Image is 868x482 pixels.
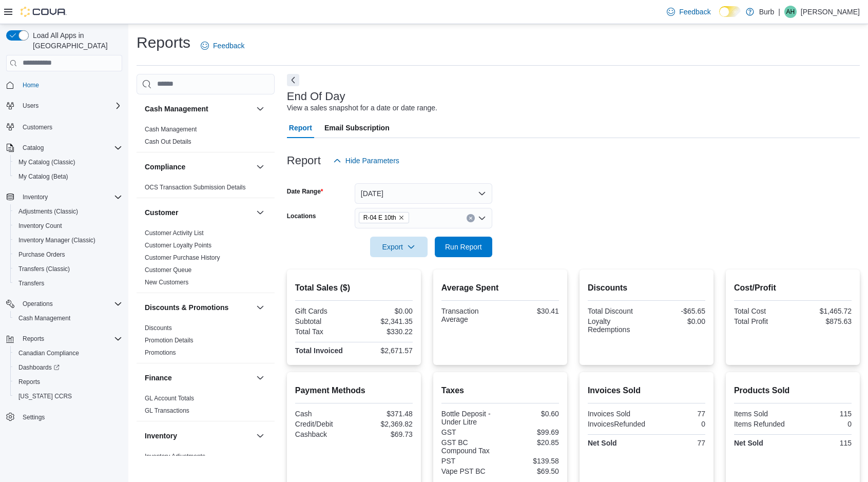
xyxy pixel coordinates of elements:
span: Inventory [18,191,122,203]
button: Users [2,99,126,113]
a: Customer Queue [145,266,191,274]
nav: Complex example [6,73,122,451]
div: View a sales snapshot for a date or date range. [287,103,437,113]
button: Adjustments (Classic) [10,204,126,219]
div: Items Sold [734,410,791,418]
button: Operations [2,297,126,311]
span: Customer Activity List [145,229,204,237]
div: Credit/Debit [295,420,352,428]
div: Invoices Sold [588,410,645,418]
span: Export [376,237,421,257]
div: $1,465.72 [795,307,852,315]
div: $2,671.57 [356,346,413,355]
a: Discounts [145,324,172,332]
button: Inventory [2,190,126,204]
button: Finance [145,373,252,383]
a: Feedback [663,2,715,22]
span: Customer Loyalty Points [145,241,211,249]
span: [US_STATE] CCRS [18,392,72,400]
button: Home [2,78,126,92]
div: Axel Holin [784,6,797,18]
span: Customers [18,120,122,133]
button: Catalog [18,142,48,154]
div: Cash Management [137,123,275,152]
div: 115 [795,439,852,447]
h2: Products Sold [734,384,852,397]
div: -$65.65 [648,307,705,315]
button: My Catalog (Classic) [10,155,126,169]
h3: Report [287,155,321,167]
span: Transfers (Classic) [18,265,70,273]
button: Inventory Manager (Classic) [10,233,126,247]
button: Compliance [254,161,266,173]
div: GST BC Compound Tax [441,438,498,455]
a: Canadian Compliance [14,347,83,359]
span: Inventory Adjustments [145,452,205,460]
span: Cash Management [14,312,122,324]
button: Users [18,100,43,112]
div: $20.85 [502,438,559,447]
span: Cash Management [18,314,70,322]
div: Finance [137,392,275,421]
h3: Inventory [145,431,177,441]
a: Reports [14,376,44,388]
div: Transaction Average [441,307,498,323]
button: Customer [254,206,266,219]
a: Promotions [145,349,176,356]
button: Run Report [435,237,492,257]
div: 77 [648,439,705,447]
div: Subtotal [295,317,352,325]
div: $371.48 [356,410,413,418]
strong: Net Sold [588,439,617,447]
button: My Catalog (Beta) [10,169,126,184]
div: Total Tax [295,327,352,336]
div: GST [441,428,498,436]
input: Dark Mode [719,6,741,17]
span: Users [23,102,38,110]
button: Customer [145,207,252,218]
p: | [778,6,780,18]
button: Export [370,237,428,257]
span: Catalog [23,144,44,152]
span: New Customers [145,278,188,286]
span: R-04 E 10th [363,213,396,223]
span: My Catalog (Beta) [18,172,68,181]
span: Reports [18,378,40,386]
button: Reports [18,333,48,345]
span: Customer Purchase History [145,254,220,262]
a: GL Transactions [145,407,189,414]
div: Items Refunded [734,420,791,428]
div: $30.41 [502,307,559,315]
span: Reports [14,376,122,388]
span: GL Transactions [145,407,189,415]
span: Customer Queue [145,266,191,274]
span: Inventory Manager (Classic) [18,236,95,244]
span: Report [289,118,312,138]
a: Purchase Orders [14,248,69,261]
a: [US_STATE] CCRS [14,390,76,402]
span: Dark Mode [719,17,720,17]
a: Dashboards [10,360,126,375]
h2: Total Sales ($) [295,282,413,294]
button: Discounts & Promotions [145,302,252,313]
p: Burb [759,6,775,18]
span: Email Subscription [324,118,390,138]
div: $69.73 [356,430,413,438]
a: Adjustments (Classic) [14,205,82,218]
span: Purchase Orders [18,250,65,259]
a: Customers [18,121,56,133]
button: Cash Management [10,311,126,325]
a: My Catalog (Beta) [14,170,72,183]
div: $0.00 [648,317,705,325]
span: OCS Transaction Submission Details [145,183,246,191]
div: Vape PST BC [441,467,498,475]
label: Locations [287,212,316,220]
span: Users [18,100,122,112]
button: Reports [2,332,126,346]
h3: Compliance [145,162,185,172]
a: Cash Out Details [145,138,191,145]
a: Customer Loyalty Points [145,242,211,249]
a: Inventory Adjustments [145,453,205,460]
button: Discounts & Promotions [254,301,266,314]
h3: Customer [145,207,178,218]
